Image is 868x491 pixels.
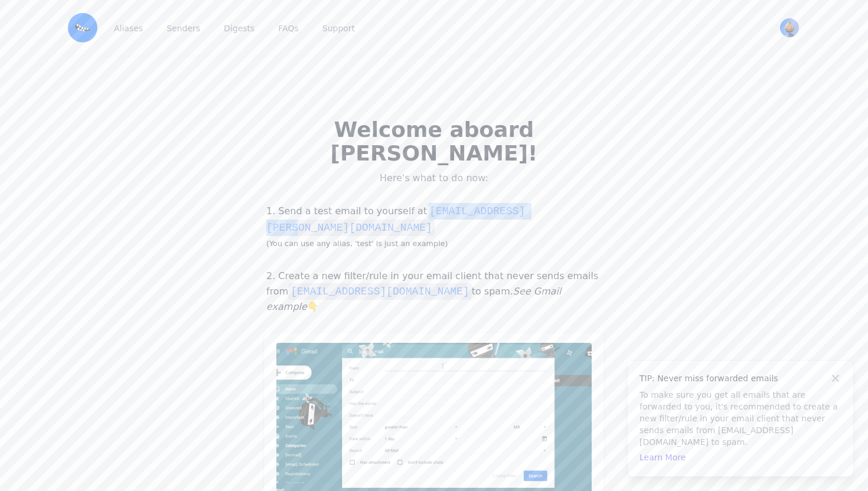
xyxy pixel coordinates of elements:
h2: Welcome aboard [PERSON_NAME]! [302,118,566,165]
a: Learn More [639,453,686,462]
p: Here's what to do now: [302,172,566,184]
p: 2. Create a new filter/rule in your email client that never sends emails from to spam. 👇 [264,269,604,314]
p: 1. Send a test email to yourself at [264,203,604,250]
p: To make sure you get all emails that are forwarded to you, it's recommended to create a new filte... [639,389,841,448]
img: Email Monster [68,13,97,42]
img: Anh's Avatar [780,18,799,37]
button: User menu [779,17,800,38]
code: [EMAIL_ADDRESS][DOMAIN_NAME] [288,283,471,300]
h4: TIP: Never miss forwarded emails [639,372,841,384]
code: [EMAIL_ADDRESS][PERSON_NAME][DOMAIN_NAME] [266,203,525,236]
small: (You can use any alias, 'test' is just an example) [266,239,448,248]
